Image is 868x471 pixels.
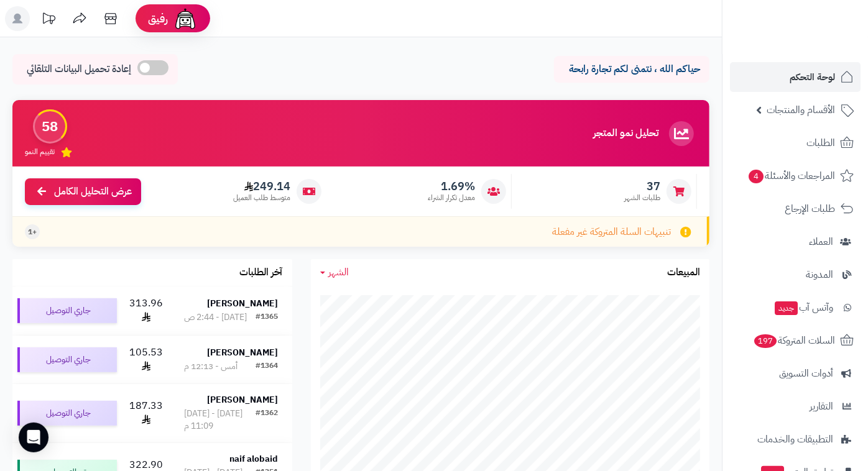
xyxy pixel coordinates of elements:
span: رفيق [148,11,168,26]
a: التطبيقات والخدمات [730,424,861,454]
td: 187.33 [122,384,170,442]
span: 249.14 [233,180,290,193]
a: الطلبات [730,128,861,158]
span: لوحة التحكم [790,68,835,86]
span: +1 [28,227,37,237]
span: الشهر [329,265,349,280]
span: عرض التحليل الكامل [54,185,132,199]
a: طلبات الإرجاع [730,194,861,224]
span: وآتس آب [773,299,833,316]
a: التقارير [730,391,861,421]
span: السلات المتروكة [753,332,835,349]
span: الأقسام والمنتجات [767,101,835,119]
span: أدوات التسويق [779,365,833,382]
div: جاري التوصيل [17,401,117,426]
span: الطلبات [806,134,835,152]
div: جاري التوصيل [17,347,117,372]
span: 1.69% [428,180,475,193]
a: وآتس آبجديد [730,293,861,322]
span: المدونة [806,266,833,283]
span: المراجعات والأسئلة [747,167,835,185]
span: تقييم النمو [25,147,55,157]
a: المدونة [730,260,861,290]
strong: naif alobaid [229,452,278,465]
span: إعادة تحميل البيانات التلقائي [27,62,131,76]
span: 197 [754,334,777,348]
strong: [PERSON_NAME] [207,346,278,359]
p: حياكم الله ، نتمنى لكم تجارة رابحة [563,62,700,76]
span: 4 [749,170,764,183]
div: [DATE] - [DATE] 11:09 م [185,408,256,432]
div: #1364 [256,360,278,373]
a: عرض التحليل الكامل [25,178,141,205]
td: 105.53 [122,336,170,384]
a: لوحة التحكم [730,62,861,92]
h3: المبيعات [667,267,700,278]
span: معدل تكرار الشراء [428,193,475,203]
strong: [PERSON_NAME] [207,393,278,406]
a: السلات المتروكة197 [730,326,861,355]
span: طلبات الشهر [624,193,660,203]
div: [DATE] - 2:44 ص [185,311,247,324]
img: ai-face.png [173,6,198,31]
span: متوسط طلب العميل [233,193,290,203]
a: العملاء [730,227,861,257]
span: التقارير [810,398,833,415]
span: جديد [775,301,798,315]
a: تحديثات المنصة [33,6,64,34]
a: الشهر [320,265,349,280]
div: أمس - 12:13 م [185,360,238,373]
span: طلبات الإرجاع [785,200,835,217]
div: Open Intercom Messenger [19,423,48,452]
span: تنبيهات السلة المتروكة غير مفعلة [552,225,671,239]
strong: [PERSON_NAME] [207,297,278,310]
div: #1365 [256,311,278,324]
div: #1362 [256,408,278,432]
span: التطبيقات والخدمات [757,431,833,448]
div: جاري التوصيل [17,298,117,323]
h3: آخر الطلبات [239,267,283,278]
a: المراجعات والأسئلة4 [730,161,861,191]
a: أدوات التسويق [730,359,861,388]
span: 37 [624,180,660,193]
span: العملاء [809,233,833,250]
h3: تحليل نمو المتجر [593,128,658,139]
td: 313.96 [122,286,170,335]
